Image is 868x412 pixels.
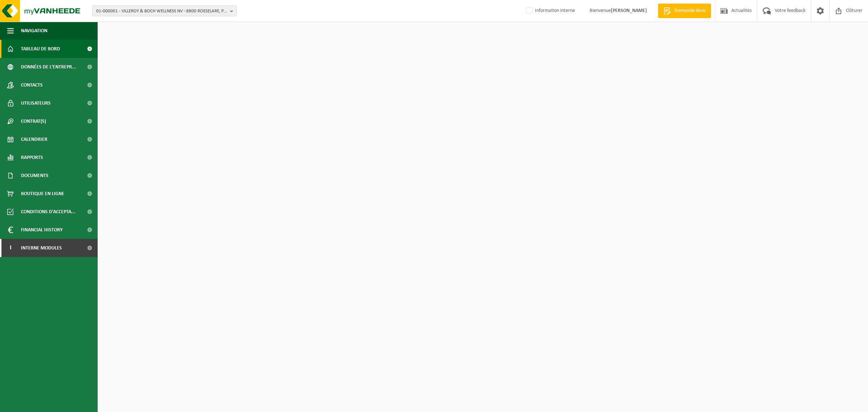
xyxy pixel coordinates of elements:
span: Rapports [21,148,43,167]
span: 01-000001 - VILLEROY & BOCH WELLNESS NV - 8800 ROESELARE, POPULIERSTRAAT 1 [96,6,227,17]
span: Contacts [21,76,43,94]
strong: [PERSON_NAME] [611,8,647,13]
span: Interne modules [21,239,62,257]
label: Information interne [525,5,575,16]
span: Boutique en ligne [21,185,64,203]
span: Navigation [21,22,47,40]
span: Utilisateurs [21,94,51,112]
span: Documents [21,167,48,185]
span: Conditions d'accepta... [21,203,76,221]
span: Financial History [21,221,63,239]
a: Demande devis [658,4,711,18]
span: I [7,239,14,257]
span: Tableau de bord [21,40,60,58]
span: Demande devis [673,7,707,14]
span: Calendrier [21,130,47,148]
button: 01-000001 - VILLEROY & BOCH WELLNESS NV - 8800 ROESELARE, POPULIERSTRAAT 1 [92,5,237,16]
span: Contrat(s) [21,112,46,130]
span: Données de l'entrepr... [21,58,76,76]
